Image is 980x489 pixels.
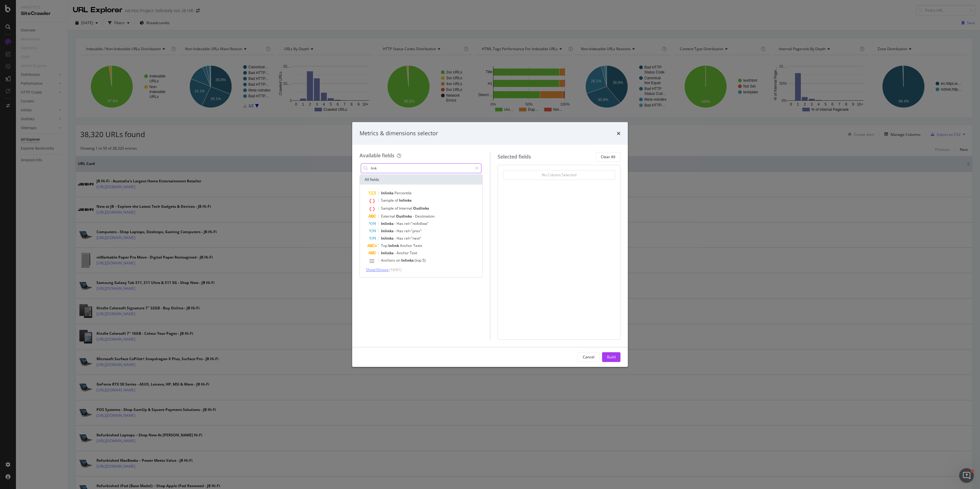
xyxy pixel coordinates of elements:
span: Inlinks [381,221,394,226]
span: Has [397,236,404,241]
span: Has [397,228,404,233]
span: - [394,228,397,233]
span: - [394,250,397,256]
span: External [381,214,396,219]
span: of [395,198,399,203]
div: Build [607,354,616,360]
span: on [396,258,401,263]
iframe: Intercom live chat [959,468,974,483]
div: Available fields [360,152,394,159]
span: - [394,236,397,241]
span: - [394,221,397,226]
div: No Column Selected [542,172,576,177]
span: Text [410,250,417,256]
span: 5) [422,258,426,263]
span: (top [415,258,422,263]
span: rel="prev" [404,228,422,233]
span: - [413,214,415,219]
span: Percentile [394,190,412,196]
span: Destination [415,214,435,219]
span: ( 10 / 91 ) [389,267,401,272]
div: times [617,129,620,137]
span: Show 10 more [366,267,389,272]
span: Inlinks [401,258,415,263]
span: Sample [381,206,395,211]
span: Inlinks [381,190,394,196]
span: rel="next" [404,236,421,241]
span: Outlinks [396,214,413,219]
span: Outlinks [413,206,429,211]
div: Cancel [583,354,594,360]
span: Has [397,221,404,226]
span: of [395,206,399,211]
span: Internal [399,206,413,211]
div: Clear All [601,154,615,159]
span: Inlinks [381,236,394,241]
span: rel="nofollow" [404,221,428,226]
span: Inlink [388,243,400,248]
input: Search by field name [370,164,472,173]
span: Anchor [397,250,410,256]
span: Inlinks [381,228,394,233]
div: modal [352,122,628,367]
div: All fields [360,175,482,185]
span: Inlinks [399,198,412,203]
span: Inlinks [381,250,394,256]
span: Anchor [400,243,413,248]
span: Texts [413,243,422,248]
button: Clear All [596,152,620,162]
button: Build [602,352,620,362]
div: Metrics & dimensions selector [360,129,438,137]
span: Anchors [381,258,396,263]
span: Top [381,243,388,248]
button: Cancel [578,352,600,362]
span: Sample [381,198,395,203]
div: Selected fields [498,153,531,160]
